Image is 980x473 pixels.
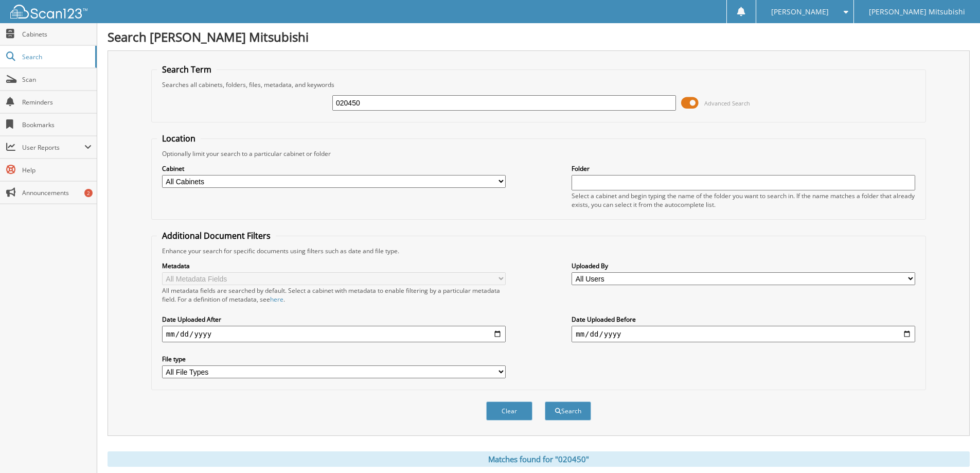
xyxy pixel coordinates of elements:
[22,75,92,84] span: Scan
[108,28,970,45] h1: Search [PERSON_NAME] Mitsubishi
[572,261,915,270] label: Uploaded By
[157,149,920,158] div: Optionally limit your search to a particular cabinet or folder
[486,401,532,421] button: Clear
[157,80,920,89] div: Searches all cabinets, folders, files, metadata, and keywords
[572,191,915,209] div: Select a cabinet and begin typing the name of the folder you want to search in. If the name match...
[162,326,506,342] input: start
[22,52,90,61] span: Search
[162,355,506,363] label: File type
[84,189,93,197] div: 2
[22,166,92,174] span: Help
[572,326,915,342] input: end
[162,286,506,304] div: All metadata fields are searched by default. Select a cabinet with metadata to enable filtering b...
[162,315,506,324] label: Date Uploaded After
[108,451,970,467] div: Matches found for "020450"
[22,120,92,129] span: Bookmarks
[869,9,965,15] span: [PERSON_NAME] Mitsubishi
[771,9,829,15] span: [PERSON_NAME]
[162,164,506,173] label: Cabinet
[157,133,201,144] legend: Location
[10,5,87,19] img: scan123-logo-white.svg
[22,188,92,197] span: Announcements
[270,295,283,304] a: here
[572,164,915,173] label: Folder
[545,401,591,421] button: Search
[157,247,920,255] div: Enhance your search for specific documents using filters such as date and file type.
[162,261,506,270] label: Metadata
[157,64,217,75] legend: Search Term
[22,143,84,152] span: User Reports
[22,30,92,39] span: Cabinets
[572,315,915,324] label: Date Uploaded Before
[704,99,750,107] span: Advanced Search
[157,230,276,241] legend: Additional Document Filters
[22,98,92,107] span: Reminders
